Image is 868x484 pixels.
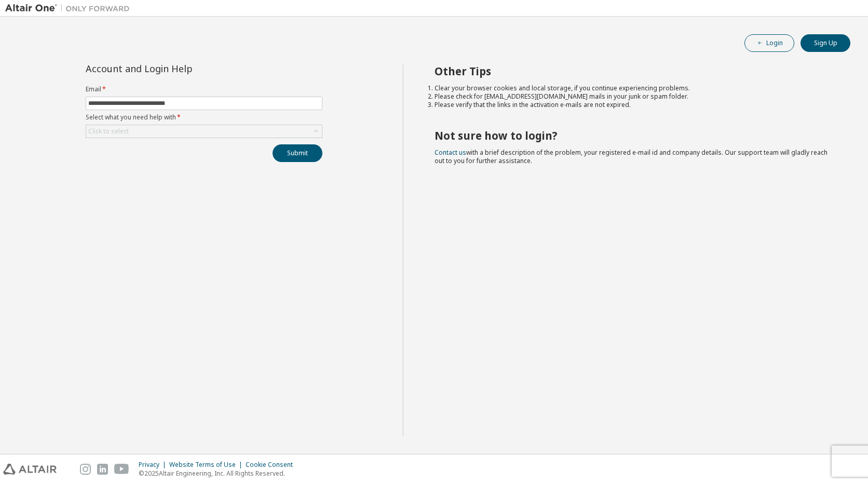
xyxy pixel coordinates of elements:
button: Sign Up [801,34,850,52]
div: Website Terms of Use [169,461,246,469]
label: Email [86,85,322,93]
p: © 2025 Altair Engineering, Inc. All Rights Reserved. [139,469,299,478]
div: Cookie Consent [246,461,299,469]
button: Login [744,34,794,52]
div: Click to select [86,125,322,138]
li: Please check for [EMAIL_ADDRESS][DOMAIN_NAME] mails in your junk or spam folder. [435,92,832,101]
button: Submit [273,144,322,162]
div: Click to select [88,127,129,136]
img: instagram.svg [80,464,91,475]
div: Account and Login Help [86,64,275,73]
h2: Not sure how to login? [435,129,832,142]
img: youtube.svg [114,464,129,475]
img: altair_logo.svg [3,464,57,475]
div: Privacy [139,461,169,469]
label: Select what you need help with [86,113,322,122]
a: Contact us [435,148,466,157]
img: Altair One [5,3,135,14]
li: Please verify that the links in the activation e-mails are not expired. [435,101,832,109]
h2: Other Tips [435,64,832,78]
li: Clear your browser cookies and local storage, if you continue experiencing problems. [435,84,832,92]
img: linkedin.svg [97,464,108,475]
span: with a brief description of the problem, your registered e-mail id and company details. Our suppo... [435,148,828,165]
